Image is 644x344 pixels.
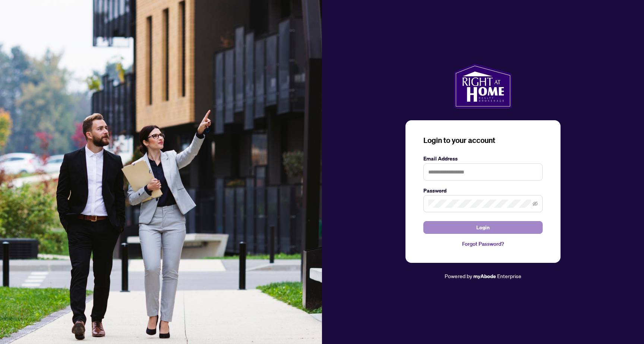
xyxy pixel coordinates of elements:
h3: Login to your account [423,135,543,146]
span: Login [476,222,490,233]
img: ma-logo [454,64,512,108]
a: Forgot Password? [423,240,543,248]
a: myAbode [473,272,496,280]
label: Email Address [423,155,543,163]
span: eye-invisible [533,201,538,206]
span: Powered by [445,273,472,279]
label: Password [423,187,543,195]
button: Login [423,221,543,234]
span: Enterprise [497,273,521,279]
